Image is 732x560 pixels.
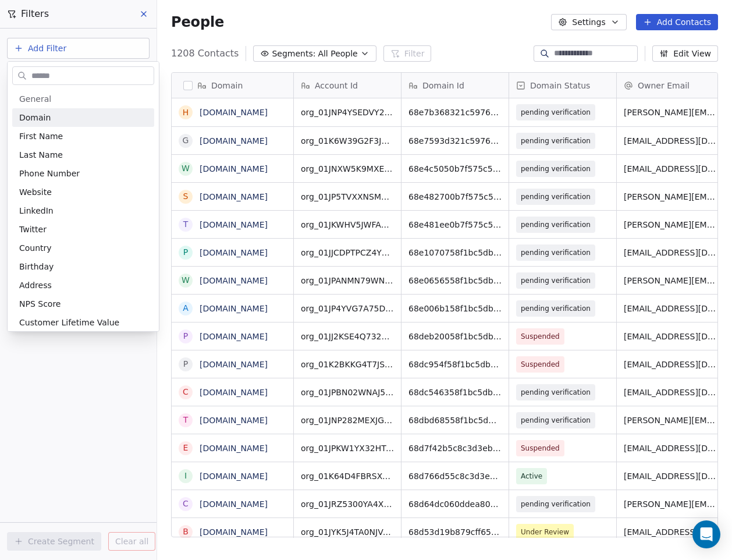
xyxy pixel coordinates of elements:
span: First Name [19,130,63,142]
span: Domain [19,112,51,123]
span: Country [19,242,52,254]
span: Website [19,186,52,198]
span: General [19,93,51,105]
span: LinkedIn [19,205,54,217]
span: NPS Score [19,298,61,310]
span: Phone Number [19,168,80,179]
span: Last Name [19,149,63,161]
span: Birthday [19,261,54,272]
span: Address [19,279,52,291]
span: Customer Lifetime Value [19,317,119,328]
span: Twitter [19,224,47,235]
